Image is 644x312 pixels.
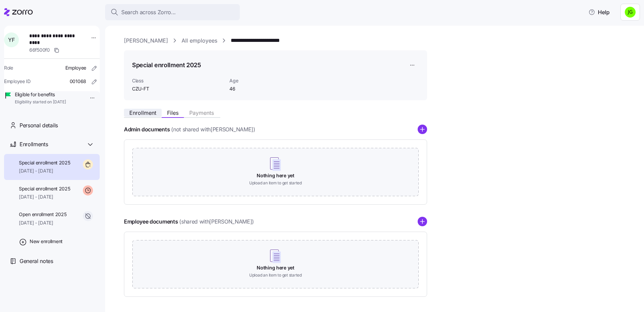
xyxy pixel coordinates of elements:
span: Search across Zorro... [121,8,176,17]
span: CZU-FT [132,85,224,92]
span: (shared with [PERSON_NAME] ) [179,217,254,226]
span: 66f500f0 [29,47,50,53]
span: [DATE] - [DATE] [19,219,66,226]
span: Age [229,77,297,84]
span: Role [4,64,13,71]
span: Help [588,8,610,16]
span: [DATE] - [DATE] [19,193,70,200]
svg: add icon [418,125,427,134]
span: Employee ID [4,78,31,85]
svg: add icon [418,217,427,226]
span: Enrollment [129,110,156,115]
button: Search across Zorro... [105,4,240,20]
img: a4774ed6021b6d0ef619099e609a7ec5 [625,7,636,18]
span: (not shared with [PERSON_NAME] ) [171,125,255,134]
span: Personal details [20,121,58,130]
span: Special enrollment 2025 [19,159,70,166]
span: Special enrollment 2025 [19,185,70,192]
h4: Employee documents [124,218,178,226]
span: Eligibility started on [DATE] [15,99,66,105]
span: Open enrollment 2025 [19,211,66,218]
a: [PERSON_NAME] [124,36,168,45]
span: 46 [229,85,297,92]
button: Help [583,5,615,19]
span: Y F [8,37,14,43]
span: Employee [65,64,86,71]
span: [DATE] - [DATE] [19,167,70,174]
span: Payments [189,110,214,115]
span: General notes [20,257,53,265]
h1: Special enrollment 2025 [132,61,201,69]
h4: Admin documents [124,126,170,133]
span: New enrollment [30,238,63,245]
span: 001068 [70,78,86,85]
a: All employees [182,36,217,45]
span: Eligible for benefits [15,91,66,98]
span: Enrollments [20,140,48,149]
span: Files [167,110,179,115]
span: Class [132,77,224,84]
